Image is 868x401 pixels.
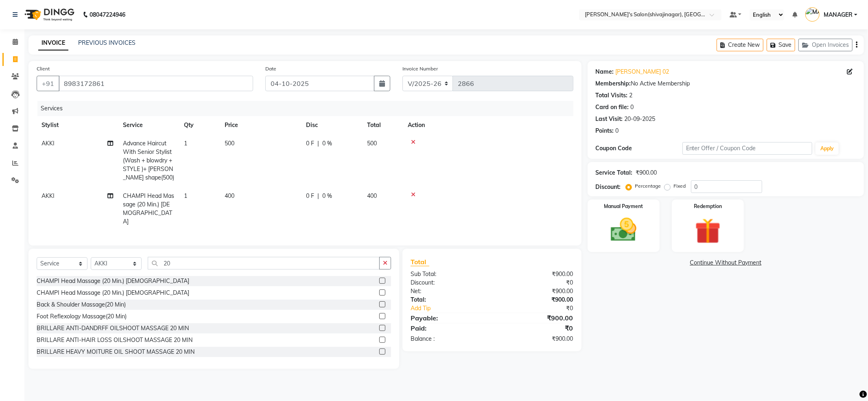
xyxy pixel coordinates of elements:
[306,192,314,200] span: 0 F
[717,39,763,51] button: Create New
[367,140,377,147] span: 500
[492,335,579,343] div: ₹900.00
[616,127,619,135] div: 0
[492,278,579,287] div: ₹0
[636,169,657,177] div: ₹900.00
[404,335,492,343] div: Balance :
[37,116,118,134] th: Stylist
[59,76,253,91] input: Search by Name/Mobile/Email/Code
[123,140,174,181] span: Advance Haircut With Senior Stylist (Wash + blowdry + STYLE )+ [PERSON_NAME] shape(500)
[596,68,614,76] div: Name:
[596,103,629,112] div: Card on file:
[301,116,362,134] th: Disc
[492,287,579,296] div: ₹900.00
[317,192,319,200] span: |
[37,277,189,285] div: CHAMPI Head Massage (20 Min.) [DEMOGRAPHIC_DATA]
[682,142,813,155] input: Enter Offer / Coupon Code
[90,3,125,26] b: 08047224946
[492,323,579,333] div: ₹0
[805,7,820,22] img: MANAGER
[306,139,314,148] span: 0 F
[118,116,179,134] th: Service
[184,192,187,199] span: 1
[596,144,682,153] div: Coupon Code
[148,257,380,270] input: Search or Scan
[616,68,669,76] a: [PERSON_NAME] 02
[21,3,77,26] img: logo
[694,203,722,210] label: Redemption
[596,91,628,100] div: Total Visits:
[631,103,634,112] div: 0
[507,304,579,313] div: ₹0
[404,313,492,323] div: Payable:
[404,296,492,304] div: Total:
[596,127,614,135] div: Points:
[596,79,856,88] div: No Active Membership
[403,116,573,134] th: Action
[767,39,795,51] button: Save
[184,140,187,147] span: 1
[411,258,429,266] span: Total
[220,116,301,134] th: Price
[37,65,50,72] label: Client
[225,192,234,199] span: 400
[37,312,127,321] div: Foot Reflexology Massage(20 Min)
[404,304,507,313] a: Add Tip
[225,140,234,147] span: 500
[824,11,853,19] span: MANAGER
[37,324,189,333] div: BRILLARE ANTI-DANDRFF OILSHOOT MASSAGE 20 MIN
[687,215,729,247] img: _gift.svg
[492,270,579,278] div: ₹900.00
[317,139,319,148] span: |
[404,287,492,296] div: Net:
[674,182,686,190] label: Fixed
[37,300,126,309] div: Back & Shoulder Massage(20 Min)
[362,116,403,134] th: Total
[596,115,623,123] div: Last Visit:
[37,101,579,116] div: Services
[42,140,55,147] span: AKKI
[37,289,189,297] div: CHAMPI Head Massage (20 Min.) [DEMOGRAPHIC_DATA]
[816,142,839,155] button: Apply
[367,192,377,199] span: 400
[604,203,643,210] label: Manual Payment
[603,215,645,245] img: _cash.svg
[630,91,633,100] div: 2
[492,313,579,323] div: ₹900.00
[404,323,492,333] div: Paid:
[179,116,220,134] th: Qty
[402,65,438,72] label: Invoice Number
[798,39,853,51] button: Open Invoices
[42,192,55,199] span: AKKI
[37,336,192,344] div: BRILLARE ANTI-HAIR LOSS OILSHOOT MASSAGE 20 MIN
[37,76,59,91] button: +91
[589,259,862,267] a: Continue Without Payment
[596,169,633,177] div: Service Total:
[596,79,631,88] div: Membership:
[492,296,579,304] div: ₹900.00
[404,278,492,287] div: Discount:
[78,39,136,46] a: PREVIOUS INVOICES
[38,36,68,50] a: INVOICE
[265,65,276,72] label: Date
[37,348,195,356] div: BRILLARE HEAVY MOITURE OIL SHOOT MASSAGE 20 MIN
[322,192,332,200] span: 0 %
[123,192,174,225] span: CHAMPI Head Massage (20 Min.) [DEMOGRAPHIC_DATA]
[625,115,656,123] div: 20-09-2025
[635,182,661,190] label: Percentage
[322,139,332,148] span: 0 %
[404,270,492,278] div: Sub Total:
[596,183,621,191] div: Discount:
